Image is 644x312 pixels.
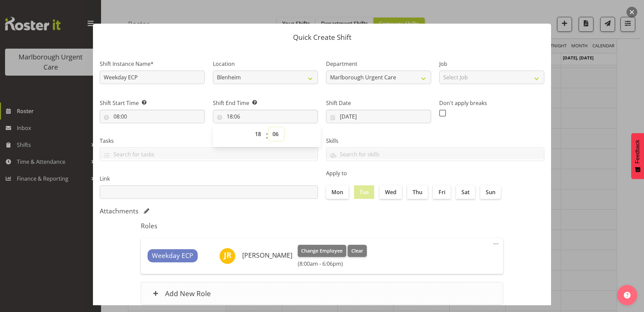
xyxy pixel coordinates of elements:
label: Location [213,60,318,68]
h6: Add New Role [165,289,211,298]
h5: Roles [141,222,503,230]
input: Click to select... [326,110,431,123]
label: Apply to [326,169,544,177]
span: Clear [351,247,363,255]
label: Tue [354,185,374,199]
button: Change Employee [298,245,347,257]
button: Clear [348,245,367,257]
label: Department [326,60,431,68]
label: Link [100,175,318,183]
span: Weekday ECP [152,251,193,261]
img: help-xxl-2.png [624,292,631,298]
label: Sun [480,185,501,199]
label: Don't apply breaks [439,99,544,107]
img: jacinta-rangi11928.jpg [219,248,235,264]
span: : [266,127,268,144]
input: Click to select... [213,110,318,123]
label: Job [439,60,544,68]
label: Shift End Time [213,99,318,107]
button: Feedback - Show survey [631,133,644,179]
label: Fri [433,185,451,199]
label: Mon [326,185,349,199]
span: Change Employee [301,247,343,255]
h6: (8:00am - 6:06pm) [298,260,367,267]
label: Shift Start Time [100,99,205,107]
label: Skills [326,137,544,145]
p: Quick Create Shift [100,34,544,41]
input: Click to select... [100,110,205,123]
h6: [PERSON_NAME] [242,252,292,259]
label: Sat [456,185,475,199]
h5: Attachments [100,207,138,215]
label: Shift Instance Name* [100,60,205,68]
label: Tasks [100,137,318,145]
input: Search for skills [326,149,544,159]
label: Thu [407,185,428,199]
input: Shift Instance Name [100,71,205,84]
label: Shift Date [326,99,431,107]
span: Feedback [635,140,641,163]
input: Search for tasks [100,149,318,159]
label: Wed [380,185,402,199]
